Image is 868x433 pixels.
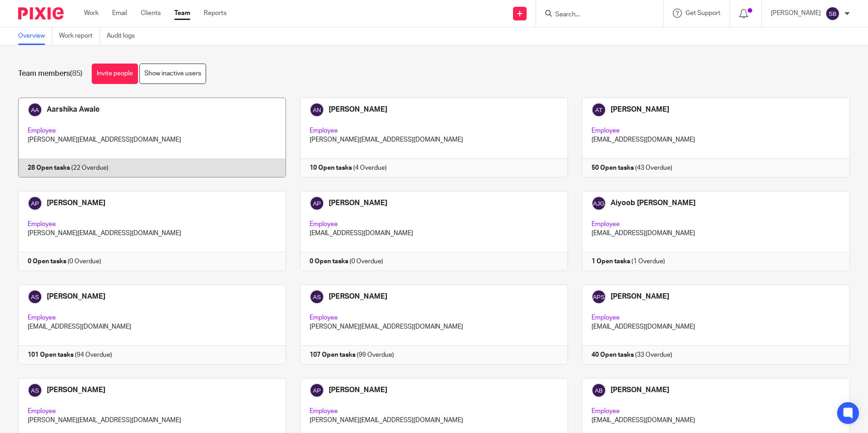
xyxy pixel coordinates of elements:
[92,64,138,84] a: Invite people
[825,6,840,21] img: svg%3E
[141,9,161,18] a: Clients
[107,27,142,45] a: Audit logs
[18,7,64,20] img: Pixie
[686,10,720,16] span: Get Support
[771,9,821,18] p: [PERSON_NAME]
[112,9,127,18] a: Email
[18,27,52,45] a: Overview
[204,9,227,18] a: Reports
[554,11,636,19] input: Search
[84,9,99,18] a: Work
[70,70,83,77] span: (85)
[59,27,100,45] a: Work report
[18,69,83,79] h1: Team members
[139,64,206,84] a: Show inactive users
[174,9,190,18] a: Team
